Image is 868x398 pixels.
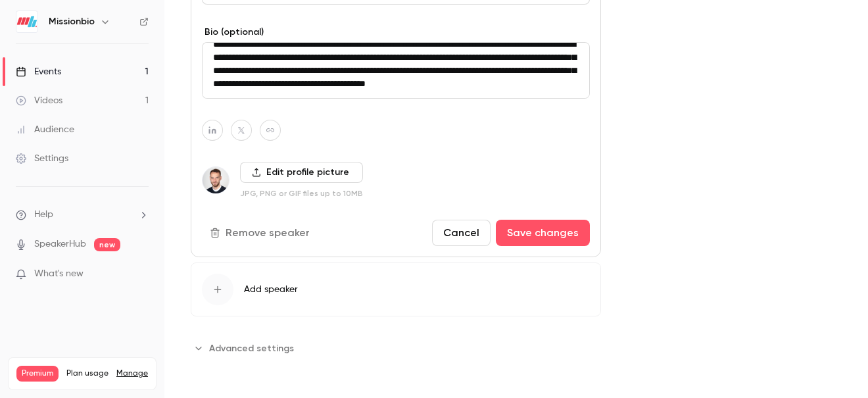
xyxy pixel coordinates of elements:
[432,220,491,246] button: Cancel
[191,262,601,316] button: Add speaker
[16,123,74,136] div: Audience
[202,26,590,39] label: Bio (optional)
[191,337,601,359] section: Advanced settings
[66,368,108,379] span: Plan usage
[34,237,86,251] a: SpeakerHub
[16,11,37,32] img: Missionbio
[203,167,229,193] img: Dr Dominik Lindenhofer
[16,366,59,382] span: Premium
[49,15,95,28] h6: Missionbio
[133,268,149,280] iframe: Noticeable Trigger
[16,65,61,78] div: Events
[116,368,148,379] a: Manage
[244,283,298,296] span: Add speaker
[191,337,302,359] button: Advanced settings
[16,94,62,107] div: Videos
[34,267,84,281] span: What's new
[240,188,363,199] p: JPG, PNG or GIF files up to 10MB
[209,341,294,355] span: Advanced settings
[16,208,149,222] li: help-dropdown-opener
[16,152,68,165] div: Settings
[240,162,363,183] label: Edit profile picture
[496,220,590,246] button: Save changes
[94,238,120,251] span: new
[34,208,53,222] span: Help
[202,220,320,246] button: Remove speaker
